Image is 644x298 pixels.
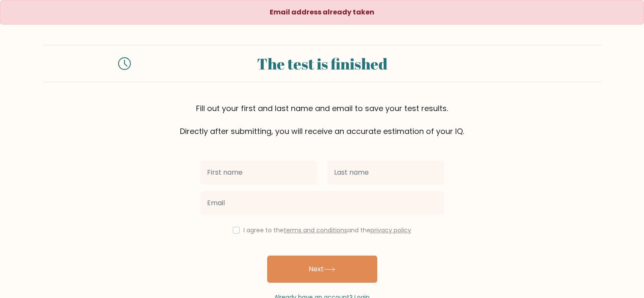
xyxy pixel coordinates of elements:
[284,226,347,234] a: terms and conditions
[267,256,377,283] button: Next
[200,191,444,215] input: Email
[200,161,317,184] input: First name
[270,7,374,17] strong: Email address already taken
[243,226,411,234] label: I agree to the and the
[370,226,411,234] a: privacy policy
[327,161,444,184] input: Last name
[141,52,503,75] div: The test is finished
[43,103,602,137] div: Fill out your first and last name and email to save your test results. Directly after submitting,...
